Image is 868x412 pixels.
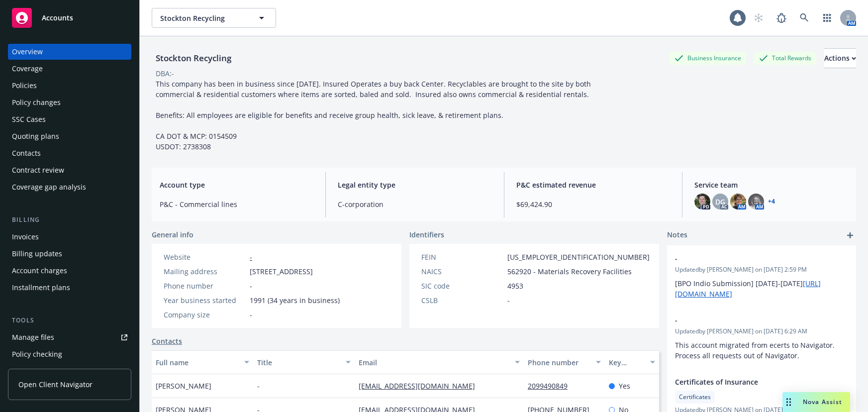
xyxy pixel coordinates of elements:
span: [US_EMPLOYER_IDENTIFICATION_NUMBER] [507,252,650,262]
span: P&C estimated revenue [516,180,670,190]
a: Invoices [8,229,131,245]
span: 4953 [507,281,523,291]
span: $69,424.90 [516,199,670,209]
span: Identifiers [409,229,444,240]
div: Email [359,357,509,368]
button: Key contact [605,350,659,374]
div: -Updatedby [PERSON_NAME] on [DATE] 6:29 AMThis account migrated from ecerts to Navigator. Process... [667,307,856,369]
div: FEIN [421,252,503,262]
div: Title [257,357,340,368]
a: Accounts [8,4,131,32]
span: General info [152,229,193,240]
img: photo [748,194,764,209]
div: Total Rewards [754,52,816,64]
div: Coverage gap analysis [12,179,86,195]
span: - [257,381,260,391]
span: This account migrated from ecerts to Navigator. Process all requests out of Navigator. [675,340,837,360]
a: Contract review [8,162,131,178]
div: Website [164,252,246,262]
div: Quoting plans [12,128,59,144]
p: [BPO Indio Submission] [DATE]-[DATE] [675,278,848,299]
a: Billing updates [8,246,131,262]
div: Contacts [12,145,41,161]
span: - [250,309,252,320]
span: - [675,315,822,325]
div: Phone number [528,357,590,368]
span: P&C - Commercial lines [160,199,313,209]
button: Phone number [524,350,605,374]
img: photo [694,194,710,209]
span: This company has been in business since [DATE]. Insured Operates a buy back Center. Recyclables a... [156,79,593,151]
a: +4 [768,199,775,205]
span: Updated by [PERSON_NAME] on [DATE] 6:29 AM [675,327,848,336]
div: Coverage [12,61,43,77]
button: Full name [152,350,253,374]
div: Stockton Recycling [152,52,235,65]
span: Stockton Recycling [160,13,246,23]
a: Contacts [152,336,182,346]
span: [PERSON_NAME] [156,381,211,391]
a: Account charges [8,263,131,279]
a: SSC Cases [8,111,131,127]
a: Policy checking [8,346,131,362]
span: C-corporation [338,199,491,209]
div: Billing updates [12,246,62,262]
div: Invoices [12,229,39,245]
div: CSLB [421,295,503,306]
div: Manage files [12,329,54,345]
img: photo [730,194,746,209]
span: Yes [619,381,630,391]
div: Contract review [12,162,64,178]
a: Quoting plans [8,128,131,144]
a: Installment plans [8,280,131,296]
div: Overview [12,44,43,60]
button: Stockton Recycling [152,8,276,28]
div: Drag to move [782,392,795,412]
span: Certificates [679,393,711,402]
div: DBA: - [156,68,174,79]
div: SSC Cases [12,111,46,127]
div: Company size [164,309,246,320]
span: DG [715,197,725,207]
button: Title [253,350,355,374]
div: Actions [824,49,856,68]
div: SIC code [421,281,503,291]
a: Coverage [8,61,131,77]
a: Manage files [8,329,131,345]
a: add [844,229,856,241]
div: Billing [8,215,131,225]
span: Service team [694,180,848,190]
span: Certificates of Insurance [675,377,822,387]
div: -Updatedby [PERSON_NAME] on [DATE] 2:59 PM[BPO Indio Submission] [DATE]-[DATE][URL][DOMAIN_NAME] [667,245,856,307]
div: Installment plans [12,280,70,296]
div: Year business started [164,295,246,306]
button: Actions [824,48,856,68]
a: 2099490849 [528,381,576,391]
a: Search [794,8,814,28]
a: Contacts [8,145,131,161]
span: 562920 - Materials Recovery Facilities [507,266,632,277]
div: Business Insurance [670,52,746,64]
div: Key contact [609,357,644,368]
span: - [507,295,510,306]
div: Policy changes [12,95,61,110]
div: NAICS [421,266,503,277]
span: Account type [160,180,313,190]
a: Report a Bug [772,8,791,28]
span: - [250,281,252,291]
div: Mailing address [164,266,246,277]
div: Phone number [164,281,246,291]
span: Updated by [PERSON_NAME] on [DATE] 2:59 PM [675,265,848,274]
a: Start snowing [749,8,769,28]
span: Nova Assist [803,398,842,406]
a: Policy changes [8,95,131,110]
span: 1991 (34 years in business) [250,295,340,306]
div: Account charges [12,263,67,279]
button: Nova Assist [782,392,850,412]
span: Accounts [42,14,73,22]
button: Email [355,350,524,374]
span: Notes [667,229,687,241]
a: Coverage gap analysis [8,179,131,195]
div: Policy checking [12,346,62,362]
div: Full name [156,357,238,368]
